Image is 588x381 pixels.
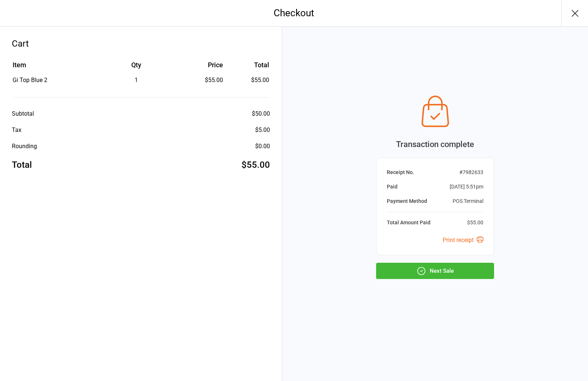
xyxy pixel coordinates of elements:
[387,183,398,191] div: Paid
[12,126,21,135] div: Tax
[255,142,270,151] div: $0.00
[252,109,270,118] div: $50.00
[226,60,269,75] th: Total
[177,76,223,85] div: $55.00
[177,60,223,70] div: Price
[459,169,483,176] div: # 7982633
[12,158,32,171] div: Total
[97,76,176,85] div: 1
[12,142,37,151] div: Rounding
[241,158,270,171] div: $55.00
[13,76,47,84] span: Gi Top Blue 2
[255,126,270,135] div: $5.00
[13,60,96,75] th: Item
[450,183,483,191] div: [DATE] 5:51pm
[467,219,483,227] div: $55.00
[12,37,270,50] div: Cart
[387,219,430,227] div: Total Amount Paid
[387,169,414,176] div: Receipt No.
[97,60,176,75] th: Qty
[226,76,269,85] td: $55.00
[387,197,427,205] div: Payment Method
[453,197,483,205] div: POS Terminal
[376,263,494,279] button: Next Sale
[443,237,483,244] a: Print receipt
[376,138,494,150] div: Transaction complete
[12,109,34,118] div: Subtotal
